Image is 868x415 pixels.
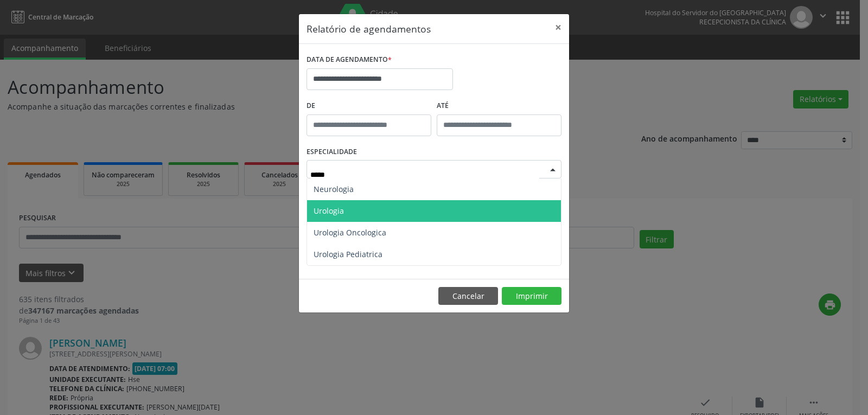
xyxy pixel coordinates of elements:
[307,98,431,114] label: De
[438,287,498,305] button: Cancelar
[314,184,354,194] span: Neurologia
[307,22,431,36] h5: Relatório de agendamentos
[502,287,561,305] button: Imprimir
[307,144,357,161] label: ESPECIALIDADE
[314,206,344,216] span: Urologia
[314,227,386,238] span: Urologia Oncologica
[437,98,561,114] label: ATÉ
[314,249,382,259] span: Urologia Pediatrica
[307,52,392,68] label: DATA DE AGENDAMENTO
[547,14,569,41] button: Close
